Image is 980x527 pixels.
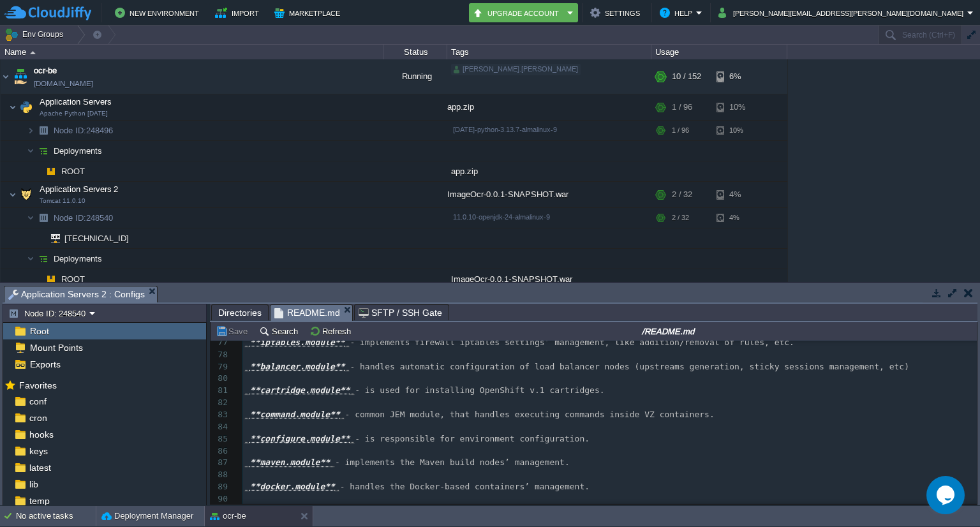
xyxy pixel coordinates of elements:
div: app.zip [447,94,651,120]
span: Tomcat 11.0.10 [40,197,85,205]
div: ImageOcr-0.0.1-SNAPSHOT.war [447,269,651,289]
a: latest [27,462,53,473]
span: Favorites [17,380,59,391]
span: _ [345,338,350,347]
span: _ [330,457,335,467]
a: Deployments [52,145,104,156]
div: 4% [716,208,758,228]
span: - is responsible for environment configuration. [355,434,590,443]
span: _ [245,338,250,347]
button: New Environment [115,5,203,20]
button: Deployment Manager [101,510,193,523]
img: AMDAwAAAACH5BAEAAAAALAAAAAABAAEAAAICRAEAOw== [9,182,17,207]
span: _ [245,482,250,491]
div: 87 [211,457,231,469]
span: ROOT [60,274,87,285]
div: 88 [211,469,231,481]
img: AMDAwAAAACH5BAEAAAAALAAAAAABAAEAAAICRAEAOw== [17,182,35,207]
a: ROOT [60,166,87,177]
div: [PERSON_NAME].[PERSON_NAME] [451,64,581,75]
div: 82 [211,397,231,409]
span: - is used for installing OpenShift v.1 cartridges. [355,385,604,395]
span: - implements firewall iptables settings’ management, like addition/removal of rules, etc. [350,338,794,347]
a: Node ID:248540 [52,212,115,223]
a: Deployments [52,253,104,264]
img: AMDAwAAAACH5BAEAAAAALAAAAAABAAEAAAICRAEAOw== [34,161,42,181]
img: AMDAwAAAACH5BAEAAAAALAAAAAABAAEAAAICRAEAOw== [30,51,36,54]
button: Env Groups [4,26,68,43]
div: 10% [716,121,758,140]
span: 11.0.10-openjdk-24-almalinux-9 [453,213,550,221]
span: lib [27,479,40,490]
button: Upgrade Account [473,5,563,20]
button: Settings [590,5,644,20]
button: Help [660,5,696,20]
div: 89 [211,481,231,493]
span: _ [245,385,250,395]
a: Application Servers 2Tomcat 11.0.10 [38,184,120,194]
div: 78 [211,349,231,361]
span: _ [350,434,355,443]
span: **configure.module** [250,434,350,443]
span: Directories [218,305,262,320]
a: Exports [27,359,63,370]
img: AMDAwAAAACH5BAEAAAAALAAAAAABAAEAAAICRAEAOw== [34,269,42,289]
div: app.zip [447,161,651,181]
div: 2 / 32 [672,182,692,207]
img: AMDAwAAAACH5BAEAAAAALAAAAAABAAEAAAICRAEAOw== [11,59,29,94]
img: CloudJiffy [4,5,91,21]
img: AMDAwAAAACH5BAEAAAAALAAAAAABAAEAAAICRAEAOw== [9,94,17,120]
div: 10% [716,94,758,120]
span: Application Servers 2 [38,184,120,195]
div: 86 [211,445,231,457]
span: _ [245,434,250,443]
div: 90 [211,493,231,505]
span: _ [245,362,250,371]
span: Root [27,325,51,337]
a: hooks [27,429,56,440]
span: Apache Python [DATE] [40,110,108,117]
div: Running [383,59,447,94]
div: Name [1,45,383,59]
a: temp [27,495,52,507]
div: Tags [448,45,651,59]
a: Favorites [17,380,59,390]
div: 10 / 152 [672,59,701,94]
a: cron [27,412,49,424]
a: [DOMAIN_NAME] [34,77,93,90]
span: Node ID: [54,126,86,135]
div: 2 / 32 [672,208,689,228]
div: Usage [652,45,787,59]
span: _ [245,410,250,419]
button: ocr-be [210,510,246,523]
a: conf [27,396,48,407]
span: [TECHNICAL_ID] [63,228,131,248]
a: keys [27,445,50,457]
img: AMDAwAAAACH5BAEAAAAALAAAAAABAAEAAAICRAEAOw== [27,208,34,228]
img: AMDAwAAAACH5BAEAAAAALAAAAAABAAEAAAICRAEAOw== [42,161,60,181]
img: AMDAwAAAACH5BAEAAAAALAAAAAABAAEAAAICRAEAOw== [34,141,52,161]
button: Save [216,325,251,337]
img: AMDAwAAAACH5BAEAAAAALAAAAAABAAEAAAICRAEAOw== [1,59,11,94]
a: Mount Points [27,342,85,353]
div: ImageOcr-0.0.1-SNAPSHOT.war [447,182,651,207]
a: Node ID:248496 [52,125,115,136]
span: 248496 [52,125,115,136]
img: AMDAwAAAACH5BAEAAAAALAAAAAABAAEAAAICRAEAOw== [27,121,34,140]
a: ocr-be [34,64,57,77]
img: AMDAwAAAACH5BAEAAAAALAAAAAABAAEAAAICRAEAOw== [42,228,60,248]
div: 4% [716,182,758,207]
div: Status [384,45,447,59]
span: Application Servers 2 : Configs [8,286,145,302]
span: _ [340,410,345,419]
div: 81 [211,385,231,397]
